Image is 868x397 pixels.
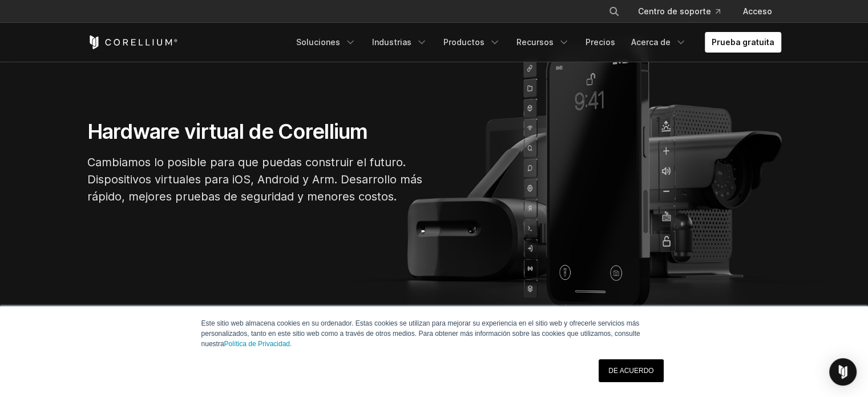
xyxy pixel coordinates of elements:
[87,119,368,144] font: Hardware virtual de Corellium
[289,32,781,53] div: Menú de navegación
[296,37,340,47] font: Soluciones
[595,1,781,22] div: Menú de navegación
[631,37,671,47] font: Acerca de
[586,37,615,47] font: Precios
[608,367,653,375] font: DE ACUERDO
[224,340,292,348] a: Política de Privacidad.
[87,35,178,49] a: Página de inicio de Corellium
[443,37,485,47] font: Productos
[712,37,774,47] font: Prueba gratuita
[743,6,772,16] font: Acceso
[638,6,711,16] font: Centro de soporte
[516,37,554,47] font: Recursos
[829,358,857,386] div: Open Intercom Messenger
[599,359,663,382] a: DE ACUERDO
[604,1,624,22] button: Buscar
[201,319,640,348] font: Este sitio web almacena cookies en su ordenador. Estas cookies se utilizan para mejorar su experi...
[87,155,422,203] font: Cambiamos lo posible para que puedas construir el futuro. Dispositivos virtuales para iOS, Androi...
[372,37,411,47] font: Industrias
